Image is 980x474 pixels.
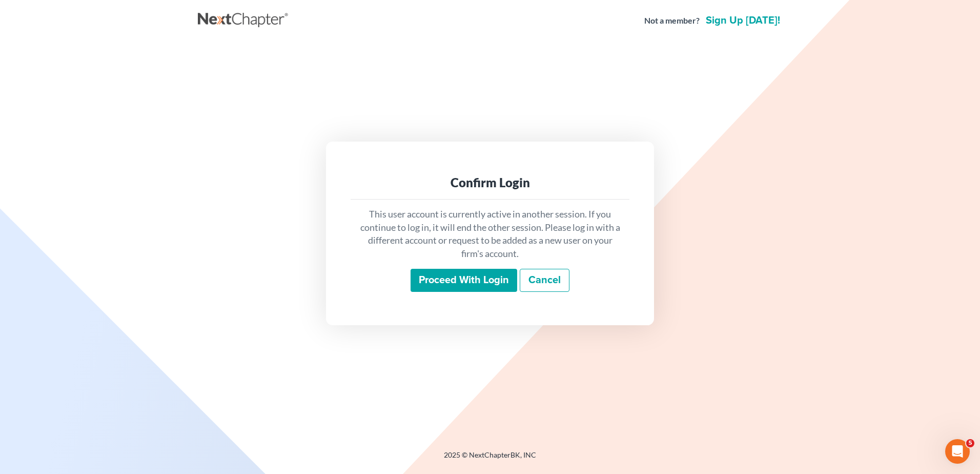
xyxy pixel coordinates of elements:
[966,439,974,447] span: 5
[945,439,970,464] iframe: Intercom live chat
[644,15,700,27] strong: Not a member?
[359,174,621,191] div: Confirm Login
[198,450,782,468] div: 2025 © NextChapterBK, INC
[411,269,517,292] input: Proceed with login
[359,208,621,261] p: This user account is currently active in another session. If you continue to log in, it will end ...
[520,269,569,292] a: Cancel
[704,15,782,26] a: Sign up [DATE]!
